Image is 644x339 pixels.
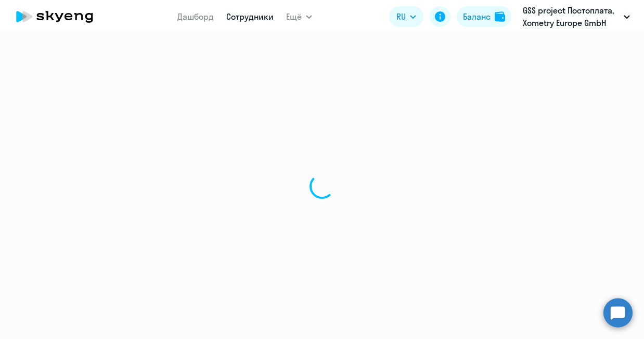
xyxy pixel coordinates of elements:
[523,4,620,29] p: GSS project Постоплата, Xometry Europe GmbH
[396,10,406,23] span: RU
[495,11,505,22] img: balance
[177,11,214,22] a: Дашборд
[286,10,302,23] span: Ещё
[463,10,491,23] div: Баланс
[286,6,312,27] button: Ещё
[226,11,274,22] a: Сотрудники
[518,4,635,29] button: GSS project Постоплата, Xometry Europe GmbH
[389,6,423,27] button: RU
[457,6,511,27] button: Балансbalance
